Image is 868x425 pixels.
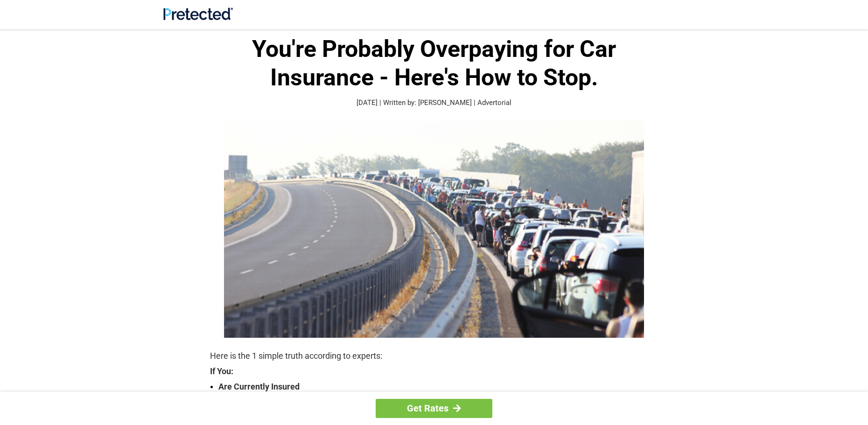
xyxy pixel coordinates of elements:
a: Get Rates [376,399,492,418]
strong: Are Currently Insured [218,380,658,393]
a: Site Logo [163,13,233,22]
h1: You're Probably Overpaying for Car Insurance - Here's How to Stop. [210,35,658,92]
img: Site Logo [163,7,233,20]
p: Here is the 1 simple truth according to experts: [210,349,658,362]
p: [DATE] | Written by: [PERSON_NAME] | Advertorial [210,98,658,108]
strong: If You: [210,367,658,376]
